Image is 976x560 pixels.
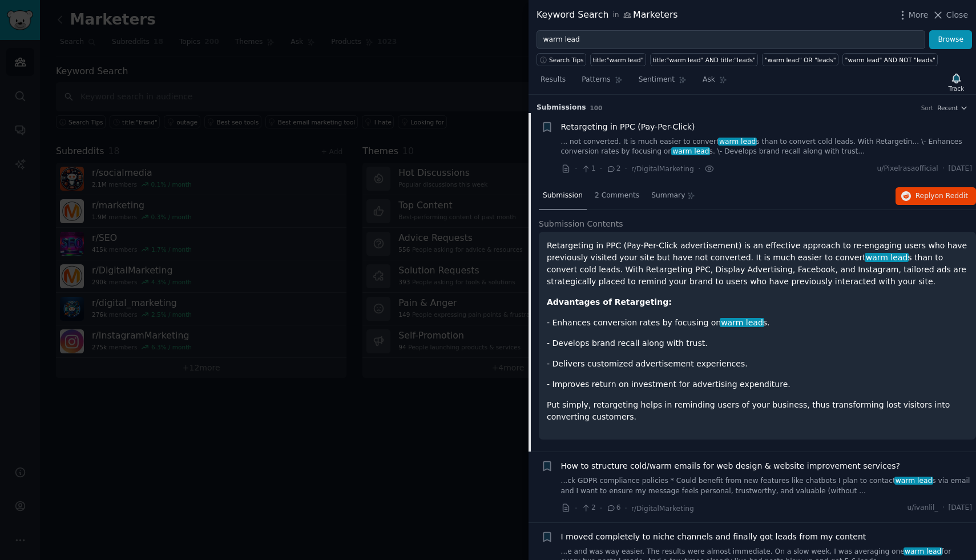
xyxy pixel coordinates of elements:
a: Retargeting in PPC (Pay-Per-Click) [561,121,695,133]
span: · [600,163,602,175]
span: More [909,9,929,21]
span: · [600,502,602,514]
span: · [625,163,627,175]
span: · [575,163,577,175]
a: ... not converted. It is much easier to convertwarm leads than to convert cold leads. With Retarg... [561,137,973,157]
span: Patterns [582,75,610,85]
span: warm lead [865,253,909,262]
a: I moved completely to niche channels and finally got leads from my content [561,531,866,543]
span: Sentiment [639,75,675,85]
span: u/Pixelrasaofficial [877,164,938,174]
p: Put simply, retargeting helps in reminding users of your business, thus transforming lost visitor... [547,399,968,423]
span: u/ivanlil_ [908,503,938,513]
p: - Delivers customized advertisement experiences. [547,358,968,370]
div: Track [949,84,964,92]
div: "warm lead" OR "leads" [765,56,836,64]
div: Sort [921,104,934,112]
span: 100 [590,104,603,111]
a: Sentiment [635,71,691,94]
span: 6 [606,503,620,513]
button: Close [932,9,968,21]
a: How to structure cold/warm emails for web design & website improvement services? [561,460,901,472]
span: warm lead [904,547,942,555]
button: Replyon Reddit [896,187,976,206]
strong: Advantages of Retargeting: [547,297,672,307]
a: "warm lead" AND NOT "leads" [842,53,938,66]
span: Search Tips [549,56,584,64]
a: title:"warm lead" AND title:"leads" [650,53,758,66]
button: Search Tips [537,53,586,66]
span: Submission Contents [539,218,623,230]
span: Recent [937,104,958,112]
a: Ask [699,71,731,94]
span: 2 [581,503,595,513]
p: - Improves return on investment for advertising expenditure. [547,378,968,390]
span: warm lead [671,147,710,155]
span: r/DigitalMarketing [631,165,694,173]
span: · [575,502,577,514]
span: [DATE] [949,503,972,513]
button: Recent [937,104,968,112]
a: title:"warm lead" [590,53,646,66]
button: Track [945,70,968,94]
a: ...ck GDPR compliance policies * Could benefit from new features like chatbots I plan to contactw... [561,476,973,496]
span: · [625,502,627,514]
div: Keyword Search Marketers [537,8,678,22]
span: 1 [581,164,595,174]
span: 2 [606,164,620,174]
span: [DATE] [949,164,972,174]
a: Patterns [578,71,626,94]
span: on Reddit [935,192,968,200]
span: 2 Comments [595,191,639,201]
a: Results [537,71,570,94]
span: Reply [915,191,968,202]
div: "warm lead" AND NOT "leads" [845,56,935,64]
div: title:"warm lead" [593,56,644,64]
span: · [698,163,700,175]
span: Close [946,9,968,21]
p: - Develops brand recall along with trust. [547,337,968,349]
span: · [942,164,945,174]
span: · [942,503,945,513]
p: - Enhances conversion rates by focusing on s. [547,317,968,329]
span: warm lead [720,318,764,327]
button: More [897,9,929,21]
div: title:"warm lead" AND title:"leads" [652,56,755,64]
span: warm lead [894,477,933,485]
button: Browse [929,30,972,50]
span: Submission [543,191,583,201]
span: warm lead [718,138,757,146]
span: Results [541,75,566,85]
span: Summary [651,191,685,201]
p: Retargeting in PPC (Pay-Per-Click advertisement) is an effective approach to re-engaging users wh... [547,240,968,288]
span: in [612,10,619,21]
a: "warm lead" OR "leads" [762,53,838,66]
input: Try a keyword related to your business [537,30,925,50]
span: Submission s [537,103,586,113]
span: r/DigitalMarketing [631,505,694,513]
span: Ask [703,75,715,85]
